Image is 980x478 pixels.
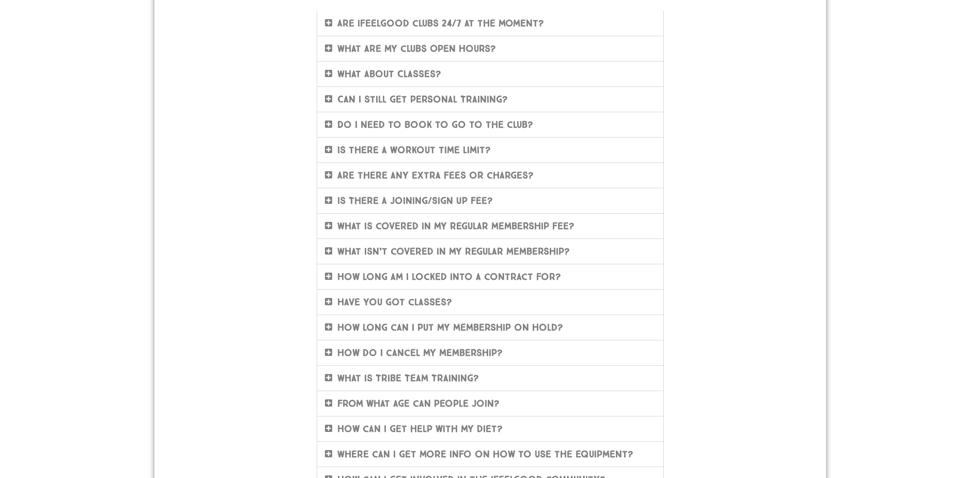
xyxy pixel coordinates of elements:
a: Are ifeelgood clubs 24/7 at the moment? [337,18,544,29]
a: Can I still get Personal Training? [337,94,508,105]
div: Is there a workout time limit? [317,138,663,162]
a: How can I get help with my diet? [337,423,503,435]
a: What isn’t covered in my regular membership? [337,246,570,257]
div: Where can I get more info on how to use the equipment? [317,442,663,467]
a: Are there any extra fees or charges? [337,170,534,181]
a: How do I cancel my membership? [337,347,503,358]
div: Are ifeelgood clubs 24/7 at the moment? [317,11,663,36]
div: How long am I locked into a contract for? [317,264,663,289]
div: What is Tribe Team Training? [317,366,663,391]
div: What are my clubs Open Hours? [317,36,663,61]
div: How long can I put my membership on hold? [317,315,663,340]
div: Have you got classes? [317,290,663,315]
a: How long can I put my membership on hold? [337,322,563,333]
a: From what age can people join? [337,398,500,409]
div: What about Classes? [317,62,663,86]
div: What isn’t covered in my regular membership? [317,239,663,264]
a: What is covered in my regular membership fee? [337,220,574,232]
div: Is There A Joining/Sign Up Fee? [317,188,663,213]
div: How can I get help with my diet? [317,416,663,441]
div: What is covered in my regular membership fee? [317,214,663,238]
a: Is There A Joining/Sign Up Fee? [337,195,493,206]
a: What are my clubs Open Hours? [337,43,496,54]
a: Where can I get more info on how to use the equipment? [337,449,633,460]
div: Do I need to book to go to the club? [317,112,663,137]
div: Can I still get Personal Training? [317,87,663,112]
a: Have you got classes? [337,296,452,308]
div: From what age can people join? [317,391,663,416]
div: How do I cancel my membership? [317,340,663,365]
a: How long am I locked into a contract for? [337,271,561,282]
div: Are there any extra fees or charges? [317,163,663,188]
a: Do I need to book to go to the club? [337,119,533,130]
a: What about Classes? [337,68,441,80]
a: What is Tribe Team Training? [337,372,479,384]
a: Is there a workout time limit? [337,144,491,156]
